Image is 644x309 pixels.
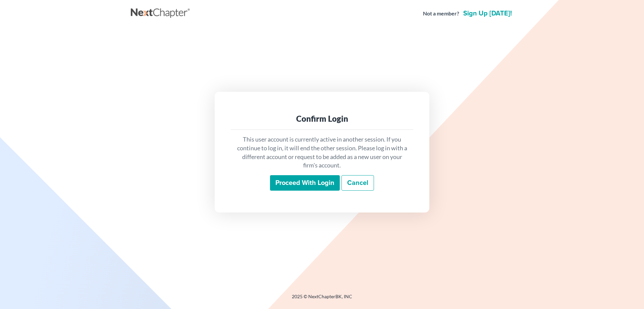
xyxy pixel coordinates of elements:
[270,175,340,191] input: Proceed with login
[131,293,513,305] div: 2025 © NextChapterBK, INC
[341,175,374,191] a: Cancel
[462,10,513,17] a: Sign up [DATE]!
[236,113,408,124] div: Confirm Login
[423,10,459,17] strong: Not a member?
[236,135,408,170] p: This user account is currently active in another session. If you continue to log in, it will end ...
